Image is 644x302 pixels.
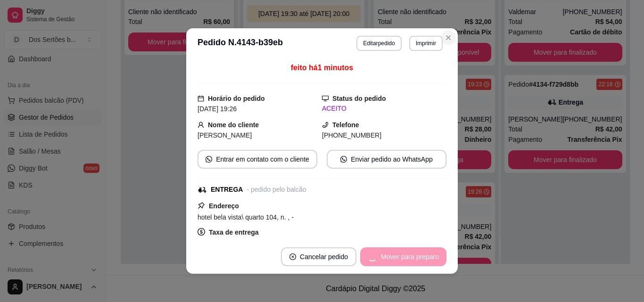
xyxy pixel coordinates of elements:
span: close-circle [289,253,296,260]
div: ENTREGA [211,185,243,195]
span: [PHONE_NUMBER] [322,131,381,139]
div: ACEITO [322,104,446,114]
span: whats-app [206,156,212,163]
span: [PERSON_NAME] [198,131,252,139]
span: [DATE] 19:26 [198,105,237,113]
span: hotel bela vista\ quarto 104, n. , - [198,213,294,221]
span: pushpin [198,202,205,209]
button: close-circleCancelar pedido [281,247,356,266]
strong: Taxa de entrega [209,229,259,236]
strong: Endereço [209,202,239,210]
strong: Nome do cliente [208,121,259,129]
span: user [198,122,204,128]
button: Imprimir [409,36,443,51]
span: calendar [198,95,204,102]
button: whats-appEnviar pedido ao WhatsApp [327,150,446,169]
span: whats-app [340,156,347,163]
div: - pedido pelo balcão [247,185,306,195]
span: phone [322,122,329,128]
span: feito há 1 minutos [291,64,353,72]
strong: Status do pedido [332,95,386,102]
button: whats-appEntrar em contato com o cliente [198,150,317,169]
span: dollar [198,228,205,236]
strong: Telefone [332,121,359,129]
button: Close [441,30,456,45]
button: Editarpedido [356,36,401,51]
h3: Pedido N. 4143-b39eb [198,36,283,51]
strong: Horário do pedido [208,95,265,102]
span: desktop [322,95,329,102]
